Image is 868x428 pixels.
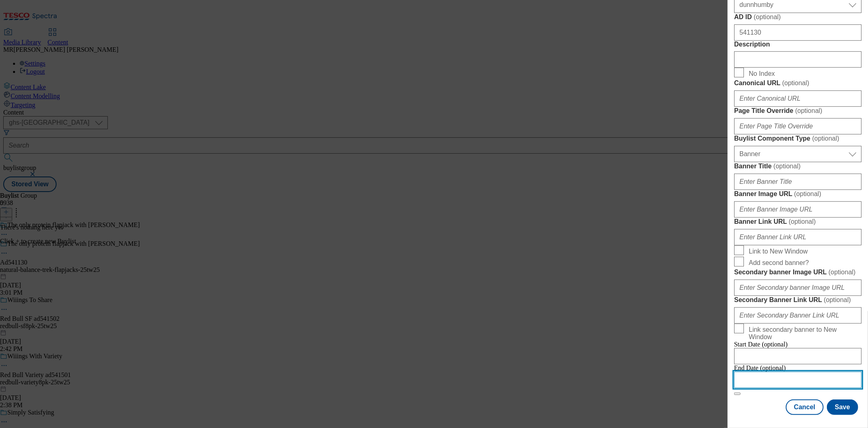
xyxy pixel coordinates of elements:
label: Banner Title [734,162,861,170]
label: Canonical URL [734,79,861,87]
span: ( optional ) [824,296,851,303]
input: Enter Date [734,372,861,388]
span: ( optional ) [795,107,822,114]
span: Add second banner? [749,259,809,267]
button: Save [827,399,858,415]
span: Start Date (optional) [734,341,788,348]
input: Enter Secondary banner Image URL [734,280,861,296]
span: No Index [749,70,775,77]
span: Link to New Window [749,248,808,255]
label: AD ID [734,13,861,21]
label: Secondary banner Image URL [734,268,861,276]
input: Enter Banner Title [734,174,861,190]
span: ( optional ) [829,269,856,276]
label: Secondary Banner Link URL [734,296,861,304]
span: ( optional ) [812,135,840,142]
input: Enter Banner Link URL [734,229,861,245]
input: Enter Date [734,348,861,364]
span: ( optional ) [789,218,816,225]
label: Buylist Component Type [734,135,861,143]
label: Banner Link URL [734,218,861,226]
input: Enter Canonical URL [734,90,861,107]
input: Enter Banner Image URL [734,201,861,218]
button: Cancel [786,399,823,415]
span: ( optional ) [774,163,801,170]
span: ( optional ) [794,190,821,197]
label: Banner Image URL [734,190,861,198]
input: Enter AD ID [734,24,861,41]
span: ( optional ) [754,13,781,20]
input: Enter Description [734,51,861,68]
label: Description [734,41,861,48]
input: Enter Secondary Banner Link URL [734,307,861,324]
input: Enter Page Title Override [734,118,861,135]
span: Link secondary banner to New Window [749,326,858,341]
span: ( optional ) [782,79,809,86]
span: End Date (optional) [734,364,786,371]
label: Page Title Override [734,107,861,115]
